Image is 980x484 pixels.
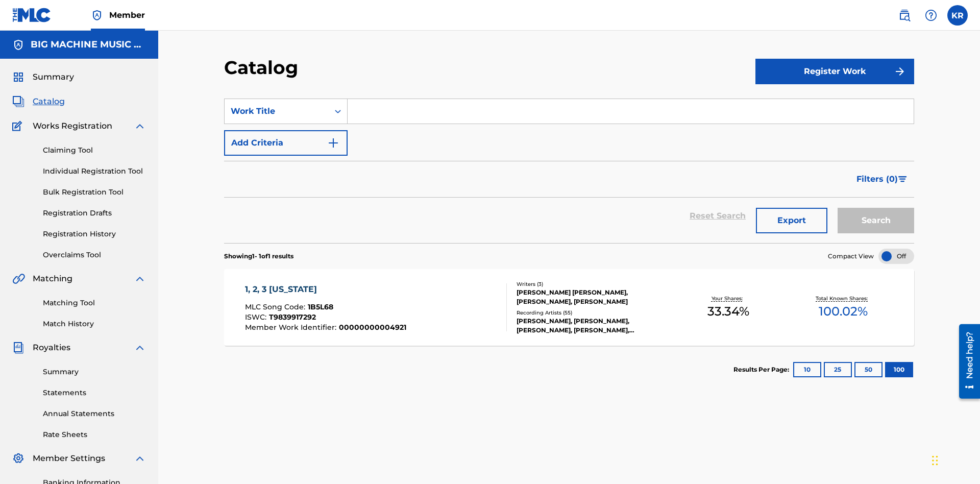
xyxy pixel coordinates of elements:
[755,59,914,84] button: Register Work
[854,362,883,377] button: 50
[929,435,980,484] iframe: Chat Widget
[12,342,24,354] img: Royalties
[947,5,968,26] div: User Menu
[134,452,146,465] img: expand
[269,312,316,322] span: T9839917292
[43,166,146,177] a: Individual Registration Tool
[921,5,941,26] div: Help
[517,288,671,306] div: [PERSON_NAME] [PERSON_NAME], [PERSON_NAME], [PERSON_NAME]
[245,283,406,296] div: 1, 2, 3 [US_STATE]
[224,130,348,156] button: Add Criteria
[816,295,870,302] p: Total Known Shares:
[898,176,907,182] img: filter
[134,273,146,285] img: expand
[850,166,914,192] button: Filters (0)
[33,95,65,108] span: Catalog
[12,71,74,83] a: SummarySummary
[712,295,745,302] p: Your Shares:
[308,302,333,311] span: 1B5L68
[43,187,146,198] a: Bulk Registration Tool
[885,362,913,377] button: 100
[33,452,105,465] span: Member Settings
[33,342,70,354] span: Royalties
[224,252,293,261] p: Showing 1 - 1 of 1 results
[43,298,146,308] a: Matching Tool
[109,9,145,21] span: Member
[898,9,911,21] img: search
[43,208,146,219] a: Registration Drafts
[43,319,146,329] a: Match History
[707,302,749,321] span: 33.34 %
[43,388,146,398] a: Statements
[12,95,24,108] img: Catalog
[134,342,146,354] img: expand
[12,120,26,132] img: Works Registration
[327,137,339,149] img: 9d2ae6d4665cec9f34b9.svg
[951,320,980,404] iframe: Resource Center
[12,71,24,83] img: Summary
[43,429,146,440] a: Rate Sheets
[33,273,72,285] span: Matching
[339,323,406,332] span: 00000000004921
[231,105,323,117] div: Work Title
[894,5,915,26] a: Public Search
[43,229,146,239] a: Registration History
[828,252,874,261] span: Compact View
[43,408,146,419] a: Annual Statements
[224,99,914,243] form: Search Form
[793,362,821,377] button: 10
[31,39,146,51] h5: BIG MACHINE MUSIC LLC
[819,302,868,321] span: 100.02 %
[245,312,269,322] span: ISWC :
[43,145,146,156] a: Claiming Tool
[517,317,671,335] div: [PERSON_NAME], [PERSON_NAME], [PERSON_NAME], [PERSON_NAME], [PERSON_NAME], [PERSON_NAME], [PERSON...
[33,71,74,83] span: Summary
[925,9,937,21] img: help
[517,309,671,317] div: Recording Artists ( 55 )
[12,39,24,51] img: Accounts
[33,120,112,132] span: Works Registration
[12,8,52,22] img: MLC Logo
[856,173,898,185] span: Filters ( 0 )
[12,452,24,465] img: Member Settings
[91,9,103,21] img: Top Rightsholder
[245,302,308,311] span: MLC Song Code :
[756,208,827,233] button: Export
[43,367,146,377] a: Summary
[733,365,792,374] p: Results Per Page:
[134,120,146,132] img: expand
[12,273,25,285] img: Matching
[824,362,852,377] button: 25
[43,250,146,260] a: Overclaims Tool
[12,95,65,108] a: CatalogCatalog
[224,269,914,346] a: 1, 2, 3 [US_STATE]MLC Song Code:1B5L68ISWC:T9839917292Member Work Identifier:00000000004921Writer...
[932,445,938,476] div: Drag
[224,56,303,79] h2: Catalog
[245,323,339,332] span: Member Work Identifier :
[517,280,671,288] div: Writers ( 3 )
[894,65,906,78] img: f7272a7cc735f4ea7f67.svg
